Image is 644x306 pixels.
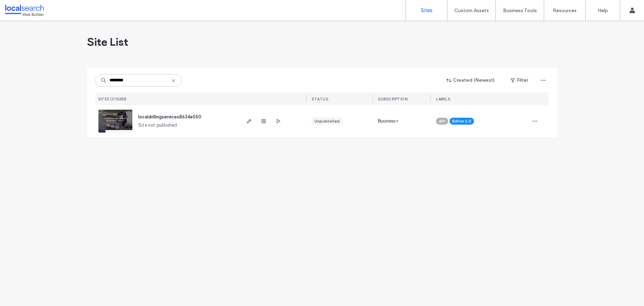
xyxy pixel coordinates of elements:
span: Help [16,5,30,11]
span: API [439,118,445,124]
div: Unpublished [314,118,340,124]
a: localdrillingservices8634e550 [138,114,201,119]
label: Resources [553,8,577,13]
label: Custom Assets [454,8,489,13]
span: STATUS [312,97,328,101]
label: Business Tools [503,8,537,13]
button: Filter [504,75,535,86]
span: SITES (1/13283) [98,97,127,101]
span: Site not published [138,122,177,129]
span: Subscription [378,97,407,101]
span: Business+ [378,118,398,125]
label: Help [598,8,608,13]
label: Sites [421,7,433,13]
span: LABELS [436,97,450,101]
span: Site List [87,35,128,49]
span: Editor 2.0 [452,118,471,124]
button: Created (Newest) [441,75,501,86]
